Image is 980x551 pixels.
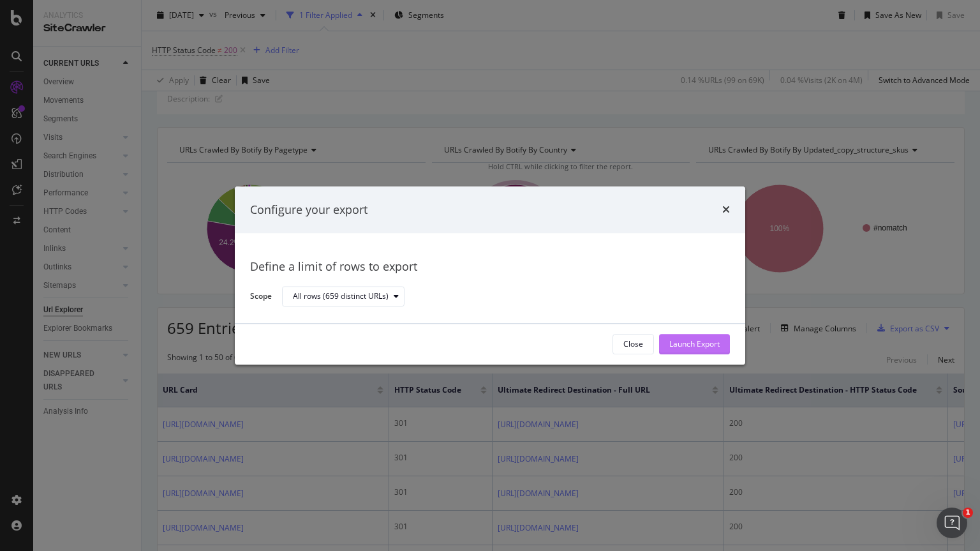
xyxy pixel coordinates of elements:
iframe: Intercom live chat [937,508,967,538]
div: Close [623,339,643,350]
div: Configure your export [250,202,367,218]
button: Launch Export [659,334,730,354]
div: Define a limit of rows to export [250,259,730,276]
div: times [722,202,730,218]
label: Scope [250,291,272,305]
div: modal [235,186,745,365]
div: All rows (659 distinct URLs) [293,293,389,301]
button: All rows (659 distinct URLs) [282,287,405,307]
div: Launch Export [669,339,720,350]
span: 1 [963,508,973,518]
button: Close [612,334,654,354]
